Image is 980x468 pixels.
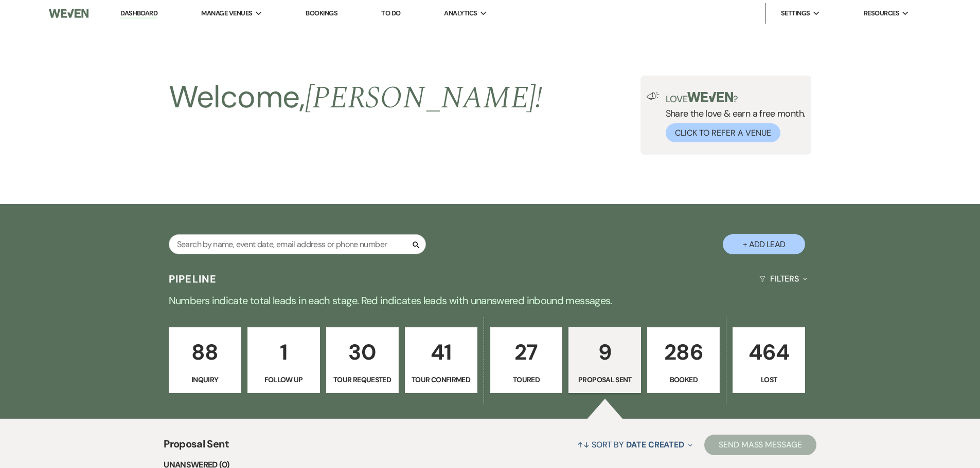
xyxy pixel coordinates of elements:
[201,8,252,18] span: Manage Venues
[687,92,733,102] img: weven-logo-green.svg
[660,92,806,142] div: Share the love & earn a free month.
[381,9,400,17] a: To Do
[577,439,590,450] span: ↑↓
[169,327,241,393] a: 88Inquiry
[490,327,563,393] a: 27Toured
[704,435,816,455] button: Send Mass Message
[647,327,720,393] a: 286Booked
[739,374,798,385] p: Lost
[169,272,217,286] h3: Pipeline
[444,8,477,18] span: Analytics
[120,9,157,18] a: Dashboard
[755,265,811,292] button: Filters
[654,374,713,385] p: Booked
[666,92,806,104] p: Love ?
[175,335,235,369] p: 88
[412,335,471,369] p: 41
[864,8,899,18] span: Resources
[575,335,634,369] p: 9
[654,335,713,369] p: 286
[306,9,337,17] a: Bookings
[733,327,805,393] a: 464Lost
[169,76,543,120] h2: Welcome,
[254,374,313,385] p: Follow Up
[305,74,543,122] span: [PERSON_NAME] !
[666,123,780,142] button: Click to Refer a Venue
[254,335,313,369] p: 1
[497,335,556,369] p: 27
[568,327,641,393] a: 9Proposal Sent
[333,335,392,369] p: 30
[405,327,477,393] a: 41Tour Confirmed
[326,327,399,393] a: 30Tour Requested
[781,8,810,18] span: Settings
[120,292,861,309] p: Numbers indicate total leads in each stage. Red indicates leads with unanswered inbound messages.
[333,374,392,385] p: Tour Requested
[575,374,634,385] p: Proposal Sent
[49,3,88,24] img: Weven Logo
[647,92,660,100] img: loud-speaker-illustration.svg
[626,439,684,450] span: Date Created
[169,234,426,254] input: Search by name, event date, email address or phone number
[412,374,471,385] p: Tour Confirmed
[175,374,235,385] p: Inquiry
[573,431,697,458] button: Sort By Date Created
[723,234,805,254] button: + Add Lead
[247,327,320,393] a: 1Follow Up
[739,335,798,369] p: 464
[164,436,229,458] span: Proposal Sent
[497,374,556,385] p: Toured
